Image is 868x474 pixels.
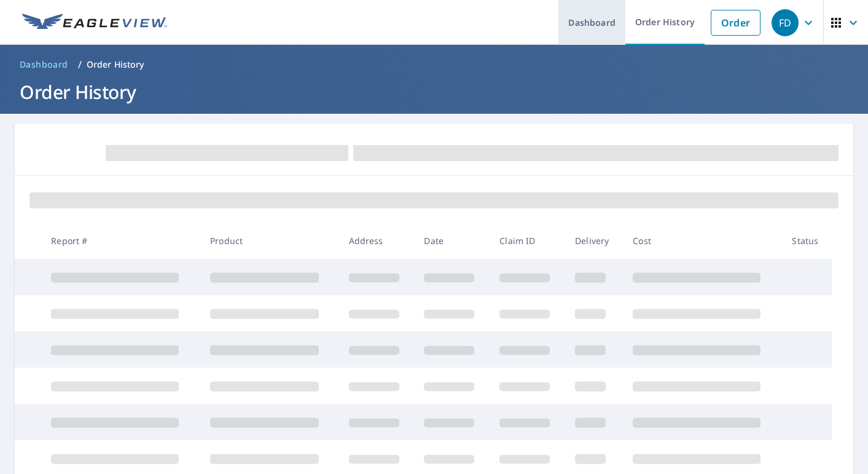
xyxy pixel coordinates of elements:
[15,55,853,74] nav: breadcrumb
[490,223,565,259] th: Claim ID
[15,55,73,74] a: Dashboard
[41,223,200,259] th: Report #
[87,58,144,71] p: Order History
[200,223,338,259] th: Product
[78,57,82,72] li: /
[414,223,490,259] th: Date
[772,9,799,36] div: FD
[22,14,167,32] img: EV Logo
[565,223,623,259] th: Delivery
[20,58,68,71] span: Dashboard
[782,223,832,259] th: Status
[623,223,782,259] th: Cost
[339,223,415,259] th: Address
[711,10,760,36] a: Order
[15,79,853,105] h1: Order History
